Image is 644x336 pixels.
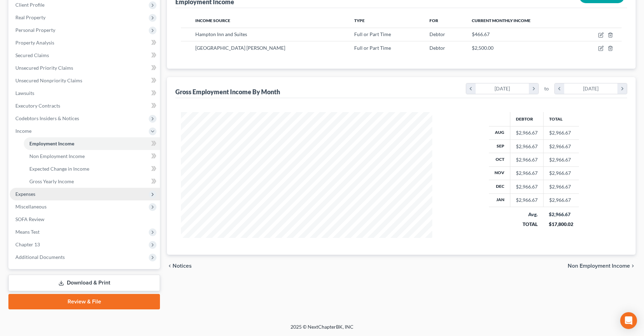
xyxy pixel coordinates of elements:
[544,85,549,92] span: to
[15,241,40,247] span: Chapter 13
[476,83,529,94] div: [DATE]
[472,18,531,23] span: Current Monthly Income
[10,49,160,62] a: Secured Claims
[543,166,579,180] td: $2,966.67
[15,77,82,83] span: Unsecured Nonpriority Claims
[195,31,247,37] span: Hampton Inn and Suites
[10,87,160,100] a: Lawsuits
[15,128,31,134] span: Income
[173,263,192,269] span: Notices
[195,45,285,51] span: [GEOGRAPHIC_DATA] [PERSON_NAME]
[543,180,579,193] td: $2,966.67
[543,193,579,207] td: $2,966.67
[122,323,521,336] div: 2025 © NextChapterBK, INC
[516,170,538,177] div: $2,966.67
[10,100,160,112] a: Executory Contracts
[489,139,510,153] th: Sep
[10,213,160,226] a: SOFA Review
[516,183,538,190] div: $2,966.67
[516,156,538,163] div: $2,966.67
[15,90,34,96] span: Lawsuits
[15,2,44,8] span: Client Profile
[516,221,538,228] div: TOTAL
[10,36,160,49] a: Property Analysis
[516,211,538,218] div: Avg.
[354,31,391,37] span: Full or Part Time
[555,83,564,94] i: chevron_left
[195,18,230,23] span: Income Source
[15,216,44,222] span: SOFA Review
[8,275,160,291] a: Download & Print
[489,193,510,207] th: Jan
[15,204,47,210] span: Miscellaneous
[516,129,538,136] div: $2,966.67
[489,166,510,180] th: Nov
[167,263,192,269] button: chevron_left Notices
[354,45,391,51] span: Full or Part Time
[529,83,538,94] i: chevron_right
[489,180,510,193] th: Dec
[24,175,160,188] a: Gross Yearly Income
[510,112,543,126] th: Debtor
[167,263,173,269] i: chevron_left
[620,312,637,329] div: Open Intercom Messenger
[10,74,160,87] a: Unsecured Nonpriority Claims
[543,112,579,126] th: Total
[15,40,54,46] span: Property Analysis
[15,191,35,197] span: Expenses
[24,150,160,163] a: Non Employment Income
[29,178,74,184] span: Gross Yearly Income
[472,45,493,51] span: $2,500.00
[617,83,627,94] i: chevron_right
[564,83,618,94] div: [DATE]
[429,31,445,37] span: Debtor
[24,137,160,150] a: Employment Income
[516,143,538,150] div: $2,966.67
[516,197,538,204] div: $2,966.67
[15,65,73,71] span: Unsecured Priority Claims
[543,153,579,166] td: $2,966.67
[175,88,280,96] div: Gross Employment Income By Month
[15,52,49,58] span: Secured Claims
[630,263,636,269] i: chevron_right
[489,153,510,166] th: Oct
[15,14,45,20] span: Real Property
[354,18,365,23] span: Type
[543,126,579,139] td: $2,966.67
[489,126,510,139] th: Aug
[8,294,160,309] a: Review & File
[549,221,573,228] div: $17,800.02
[24,163,160,175] a: Expected Change in Income
[29,140,74,146] span: Employment Income
[15,103,60,109] span: Executory Contracts
[543,139,579,153] td: $2,966.67
[568,263,636,269] button: Non Employment Income chevron_right
[29,153,85,159] span: Non Employment Income
[472,31,490,37] span: $466.67
[429,18,438,23] span: For
[429,45,445,51] span: Debtor
[549,211,573,218] div: $2,966.67
[15,115,79,121] span: Codebtors Insiders & Notices
[15,254,65,260] span: Additional Documents
[15,27,55,33] span: Personal Property
[29,166,89,172] span: Expected Change in Income
[10,62,160,74] a: Unsecured Priority Claims
[466,83,476,94] i: chevron_left
[15,229,40,235] span: Means Test
[568,263,630,269] span: Non Employment Income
